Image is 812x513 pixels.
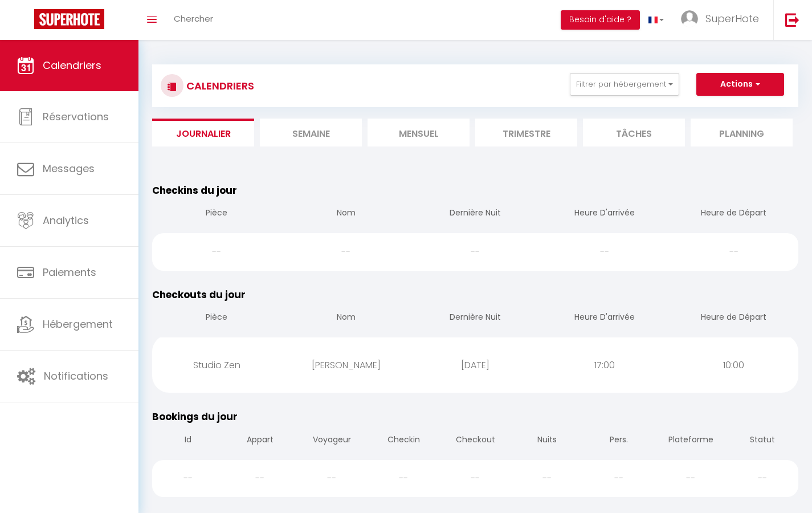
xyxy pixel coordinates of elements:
[152,184,237,197] span: Checkins du jour
[696,73,784,96] button: Actions
[785,13,799,27] img: logout
[152,460,224,497] div: --
[34,9,104,29] img: Super Booking
[43,58,101,72] span: Calendriers
[583,460,655,497] div: --
[281,233,411,270] div: --
[540,302,669,335] th: Heure D'arrivée
[368,119,470,146] li: Mensuel
[43,265,96,279] span: Paiements
[43,109,109,124] span: Réservations
[281,198,411,230] th: Nom
[152,302,281,335] th: Pièce
[152,119,254,146] li: Journalier
[681,10,698,27] img: ...
[669,347,798,384] div: 10:00
[570,73,679,96] button: Filtrer par hébergement
[152,233,281,270] div: --
[224,460,296,497] div: --
[411,302,540,335] th: Dernière Nuit
[296,425,368,457] th: Voyageur
[9,5,43,39] button: Ouvrir le widget de chat LiveChat
[561,10,640,30] button: Besoin d'aide ?
[152,288,246,302] span: Checkouts du jour
[727,425,798,457] th: Statut
[368,460,439,497] div: --
[152,347,281,384] div: Studio Zen
[540,347,669,384] div: 17:00
[152,198,281,230] th: Pièce
[152,410,238,424] span: Bookings du jour
[281,347,411,384] div: [PERSON_NAME]
[655,425,727,457] th: Plateforme
[152,425,224,457] th: Id
[411,198,540,230] th: Dernière Nuit
[669,198,798,230] th: Heure de Départ
[411,233,540,270] div: --
[224,425,296,457] th: Appart
[174,13,213,25] span: Chercher
[583,119,685,146] li: Tâches
[705,11,759,26] span: SuperHote
[44,369,108,383] span: Notifications
[368,425,439,457] th: Checkin
[669,233,798,270] div: --
[727,460,798,497] div: --
[411,347,540,384] div: [DATE]
[540,198,669,230] th: Heure D'arrivée
[511,425,583,457] th: Nuits
[183,73,254,99] h3: CALENDRIERS
[260,119,362,146] li: Semaine
[669,302,798,335] th: Heure de Départ
[43,213,89,227] span: Analytics
[691,119,793,146] li: Planning
[281,302,411,335] th: Nom
[540,233,669,270] div: --
[511,460,583,497] div: --
[439,460,511,497] div: --
[583,425,655,457] th: Pers.
[43,161,95,176] span: Messages
[43,317,113,331] span: Hébergement
[296,460,368,497] div: --
[439,425,511,457] th: Checkout
[475,119,577,146] li: Trimestre
[655,460,727,497] div: --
